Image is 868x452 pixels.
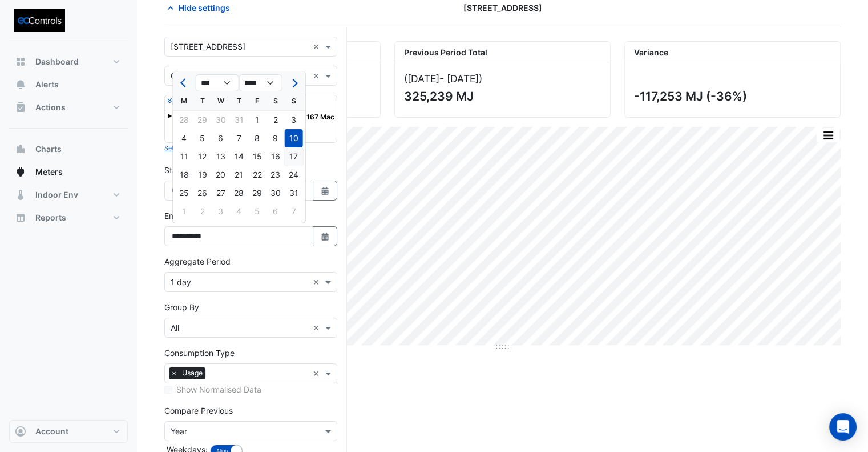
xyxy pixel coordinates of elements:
[15,102,26,113] app-icon: Actions
[212,202,230,221] div: 3
[35,166,63,178] span: Meters
[212,111,230,129] div: 30
[625,42,840,63] div: Variance
[267,166,285,184] div: 23
[395,42,610,63] div: Previous Period Total
[313,367,322,379] span: Clear
[164,210,199,222] label: End Date
[193,184,212,202] div: 26
[212,166,230,184] div: Wednesday, August 20, 2025
[169,367,179,379] span: ×
[9,183,128,206] button: Indoor Env
[285,184,303,202] div: Sunday, August 31, 2025
[15,143,26,155] app-icon: Charts
[267,147,285,166] div: 16
[164,301,199,313] label: Group By
[35,102,66,113] span: Actions
[320,186,330,195] fa-icon: Select Date
[285,111,303,129] div: Sunday, August 3, 2025
[230,92,248,110] div: T
[230,129,248,147] div: 7
[212,184,230,202] div: Wednesday, August 27, 2025
[248,202,267,221] div: Friday, September 5, 2025
[285,184,303,202] div: 31
[267,92,285,110] div: S
[230,184,248,202] div: 28
[175,166,193,184] div: 18
[193,202,212,221] div: Tuesday, September 2, 2025
[230,111,248,129] div: 31
[267,202,285,221] div: 6
[239,74,282,91] select: Select year
[177,74,191,92] button: Previous month
[175,166,193,184] div: Monday, August 18, 2025
[164,347,235,359] label: Consumption Type
[463,2,542,14] span: [STREET_ADDRESS]
[212,147,230,166] div: 13
[193,184,212,202] div: Tuesday, August 26, 2025
[313,322,322,334] span: Clear
[285,92,303,110] div: S
[167,95,203,106] button: Expand All
[35,189,78,201] span: Indoor Env
[404,73,601,85] div: ([DATE] )
[230,166,248,184] div: 21
[193,129,212,147] div: Tuesday, August 5, 2025
[248,129,267,147] div: 8
[230,202,248,221] div: 4
[175,92,193,110] div: M
[248,129,267,147] div: Friday, August 8, 2025
[285,147,303,166] div: Sunday, August 17, 2025
[313,70,322,82] span: Clear
[248,111,267,129] div: 1
[212,111,230,129] div: Wednesday, July 30, 2025
[9,161,128,183] button: Meters
[193,111,212,129] div: Tuesday, July 29, 2025
[285,129,303,147] div: 10
[9,420,128,443] button: Account
[15,212,26,223] app-icon: Reports
[164,255,231,267] label: Aggregate Period
[285,147,303,166] div: 17
[9,96,128,119] button: Actions
[248,202,267,221] div: 5
[15,189,26,201] app-icon: Indoor Env
[285,111,303,129] div: 3
[193,166,212,184] div: 19
[248,184,267,202] div: 29
[829,413,857,441] div: Open Intercom Messenger
[175,111,193,129] div: 28
[313,41,322,53] span: Clear
[175,129,193,147] div: 4
[287,74,301,92] button: Next month
[15,166,26,178] app-icon: Meters
[9,206,128,229] button: Reports
[212,129,230,147] div: 6
[196,74,239,91] select: Select month
[267,184,285,202] div: 30
[175,147,193,166] div: 11
[267,166,285,184] div: Saturday, August 23, 2025
[193,147,212,166] div: Tuesday, August 12, 2025
[193,166,212,184] div: Tuesday, August 19, 2025
[193,147,212,166] div: 12
[230,147,248,166] div: Thursday, August 14, 2025
[175,202,193,221] div: 1
[212,184,230,202] div: 27
[267,202,285,221] div: Saturday, September 6, 2025
[285,129,303,147] div: Sunday, August 10, 2025
[167,97,203,105] small: Expand All
[193,202,212,221] div: 2
[439,73,479,85] span: - [DATE]
[212,166,230,184] div: 20
[35,79,59,90] span: Alerts
[212,92,230,110] div: W
[248,111,267,129] div: Friday, August 1, 2025
[35,56,79,67] span: Dashboard
[164,164,203,176] label: Start Date
[35,426,68,437] span: Account
[9,138,128,161] button: Charts
[35,143,62,155] span: Charts
[164,405,233,417] label: Compare Previous
[179,2,230,14] span: Hide settings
